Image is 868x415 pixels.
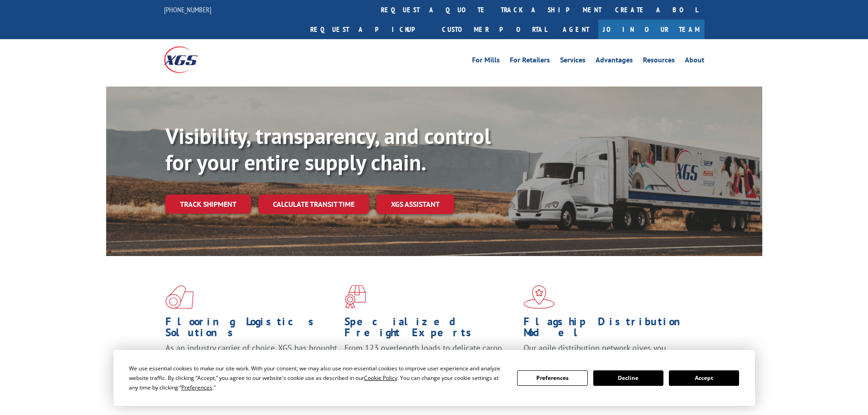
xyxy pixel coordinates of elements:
[517,370,587,386] button: Preferences
[560,56,586,67] a: Services
[376,195,454,214] a: XGS ASSISTANT
[524,285,555,309] img: xgs-icon-flagship-distribution-model-red
[303,20,435,39] a: Request a pickup
[669,370,739,386] button: Accept
[344,285,366,309] img: xgs-icon-focused-on-flooring-red
[165,285,194,309] img: xgs-icon-total-supply-chain-intelligence-red
[129,364,506,392] div: We use essential cookies to make our site work. With your consent, we may also use non-essential ...
[344,316,517,343] h1: Specialized Freight Experts
[593,370,663,386] button: Decline
[685,56,704,67] a: About
[596,56,633,67] a: Advantages
[165,122,491,176] b: Visibility, transparency, and control for your entire supply chain.
[165,316,338,343] h1: Flooring Logistics Solutions
[643,56,675,67] a: Resources
[524,316,696,343] h1: Flagship Distribution Model
[165,195,251,214] a: Track shipment
[554,20,598,39] a: Agent
[510,56,550,67] a: For Retailers
[472,56,500,67] a: For Mills
[524,343,691,364] span: Our agile distribution network gives you nationwide inventory management on demand.
[164,5,211,14] a: [PHONE_NUMBER]
[344,343,517,383] p: From 123 overlength loads to delicate cargo, our experienced staff knows the best way to move you...
[364,374,397,382] span: Cookie Policy
[181,384,212,391] span: Preferences
[435,20,554,39] a: Customer Portal
[258,195,369,214] a: Calculate transit time
[113,350,755,406] div: Cookie Consent Prompt
[598,20,704,39] a: Join Our Team
[165,343,337,375] span: As an industry carrier of choice, XGS has brought innovation and dedication to flooring logistics...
